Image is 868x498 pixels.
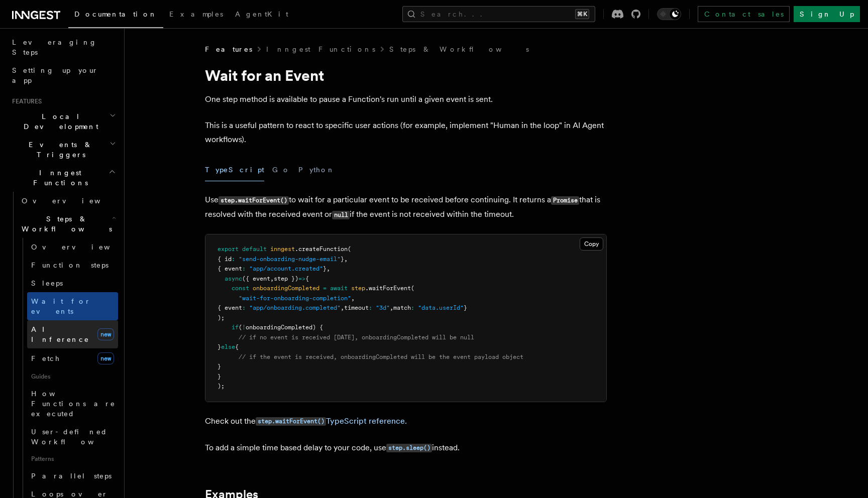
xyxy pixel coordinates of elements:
span: = [323,285,327,292]
a: AI Inferencenew [27,320,118,348]
a: Sign Up [794,6,860,22]
span: Steps & Workflows [18,214,112,234]
span: Documentation [74,10,157,18]
a: Function steps [27,256,118,274]
span: Overview [22,197,125,205]
span: .createFunction [295,245,348,253]
span: } [464,304,467,311]
code: step.sleep() [386,444,432,452]
span: Features [205,44,252,54]
span: } [218,343,221,350]
span: step [351,285,365,292]
a: Inngest Functions [266,44,375,54]
code: step.waitForEvent() [256,417,326,426]
span: // if the event is received, onboardingCompleted will be the event payload object [239,353,523,360]
span: match [393,304,411,311]
span: timeout [344,304,369,311]
a: How Functions are executed [27,385,118,423]
span: "app/account.created" [249,265,323,272]
span: "wait-for-onboarding-completion" [239,295,351,302]
span: Leveraging Steps [12,38,97,56]
span: User-defined Workflows [31,428,122,446]
span: : [242,265,246,272]
span: Features [8,97,42,105]
span: default [242,245,267,253]
span: Setting up your app [12,66,98,84]
span: else [221,343,235,350]
p: Check out the [205,414,607,429]
span: Inngest Functions [8,168,108,188]
span: } [341,256,344,263]
span: , [351,295,355,302]
span: { [235,343,239,350]
a: Steps & Workflows [389,44,529,54]
span: { event [218,304,242,311]
a: User-defined Workflows [27,423,118,451]
span: Local Development [8,111,110,132]
span: , [344,256,348,263]
span: onboardingCompleted [253,285,319,292]
p: This is a useful pattern to react to specific user actions (for example, implement "Human in the ... [205,118,607,147]
span: Wait for events [31,297,91,315]
button: Steps & Workflows [18,210,118,238]
span: "send-onboarding-nudge-email" [239,256,341,263]
span: ( [411,285,414,292]
span: "app/onboarding.completed" [249,304,341,311]
button: Events & Triggers [8,136,118,164]
a: step.waitForEvent()TypeScript reference. [256,416,407,426]
h1: Wait for an Event [205,66,607,84]
span: { event [218,265,242,272]
span: .waitForEvent [365,285,411,292]
span: const [232,285,249,292]
kbd: ⌘K [575,9,589,19]
p: Use to wait for a particular event to be received before continuing. It returns a that is resolve... [205,193,607,222]
button: Toggle dark mode [657,8,681,20]
span: { [305,275,309,282]
span: step }) [274,275,298,282]
span: Guides [27,368,118,385]
span: await [330,285,348,292]
span: ); [218,383,225,390]
span: export [218,245,239,253]
a: Parallel steps [27,467,118,485]
a: AgentKit [229,3,294,27]
code: Promise [551,196,579,205]
span: { id [218,256,232,263]
span: , [341,304,344,311]
code: null [332,211,350,219]
span: new [97,352,114,364]
span: , [390,304,393,311]
p: To add a simple time based delay to your code, use instead. [205,441,607,455]
a: Setting up your app [8,61,118,89]
span: ); [218,314,225,321]
span: "data.userId" [418,304,464,311]
a: Documentation [68,3,163,28]
span: Parallel steps [31,472,112,480]
span: if [232,324,239,331]
span: Fetch [31,354,60,362]
span: ( [239,324,242,331]
span: => [298,275,305,282]
span: } [218,363,221,370]
span: AI Inference [31,325,89,343]
span: // if no event is received [DATE], onboardingCompleted will be null [239,334,474,341]
span: Overview [31,243,135,251]
a: Overview [27,238,118,256]
a: Fetchnew [27,348,118,368]
span: , [270,275,274,282]
span: } [218,373,221,380]
button: Copy [580,237,603,251]
span: ! [242,324,246,331]
span: Examples [169,10,223,18]
span: async [225,275,242,282]
span: , [327,265,330,272]
a: step.sleep() [386,443,432,452]
a: Overview [18,192,118,210]
span: Function steps [31,261,108,269]
span: : [411,304,414,311]
a: Wait for events [27,292,118,320]
button: Python [298,159,335,181]
span: onboardingCompleted) { [246,324,323,331]
span: : [232,256,235,263]
a: Examples [163,3,229,27]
